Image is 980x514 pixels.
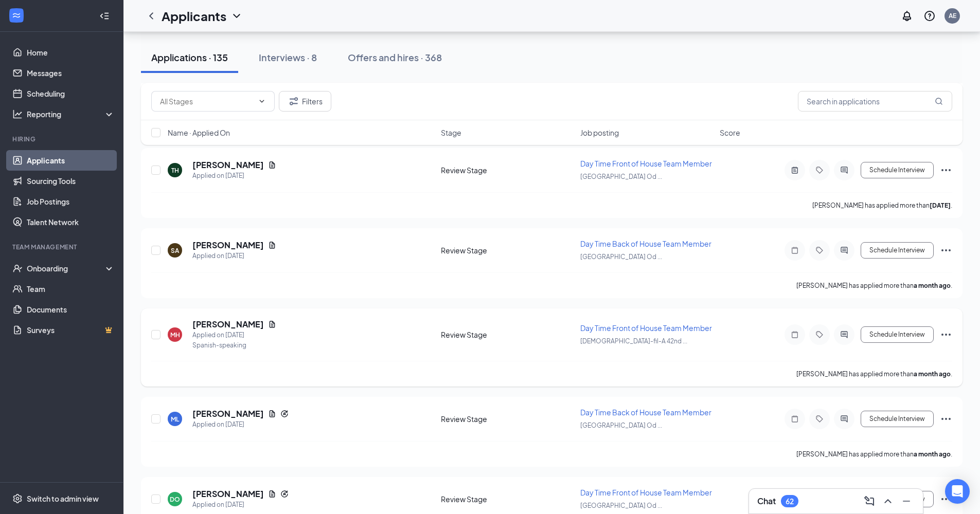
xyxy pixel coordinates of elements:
svg: ActiveChat [838,415,850,423]
svg: ChevronUp [882,495,894,507]
svg: Document [268,410,276,418]
div: Review Stage [441,494,574,504]
span: Day Time Back of House Team Member [580,408,711,417]
div: Applied on [DATE] [192,500,289,510]
span: Day Time Back of House Team Member [580,239,711,248]
svg: Note [789,246,801,254]
p: [PERSON_NAME] has applied more than . [796,450,952,458]
b: a month ago [914,282,951,289]
svg: Settings [12,493,23,504]
div: Applications · 135 [151,51,228,64]
button: ComposeMessage [861,493,878,509]
span: Name · Applied On [168,127,230,138]
svg: ChevronDown [230,10,243,22]
h5: [PERSON_NAME] [192,159,264,171]
button: Schedule Interview [861,411,934,427]
input: All Stages [160,96,254,107]
p: [PERSON_NAME] has applied more than . [812,201,952,210]
div: Applied on [DATE] [192,171,276,181]
svg: ActiveChat [838,166,850,174]
button: Minimize [898,493,915,509]
button: ChevronUp [880,493,896,509]
svg: Note [789,415,801,423]
a: Sourcing Tools [27,171,115,191]
h5: [PERSON_NAME] [192,488,264,500]
svg: Document [268,241,276,249]
div: Offers and hires · 368 [348,51,442,64]
svg: Note [789,331,801,339]
div: Open Intercom Messenger [945,479,970,504]
span: Stage [441,127,461,138]
svg: Ellipses [940,328,952,341]
svg: Ellipses [940,493,952,505]
svg: Ellipses [940,413,952,425]
div: Interviews · 8 [259,51,317,64]
svg: Tag [813,415,826,423]
a: Applicants [27,150,115,171]
a: Home [27,42,115,63]
a: Job Postings [27,191,115,212]
a: SurveysCrown [27,320,115,340]
button: Schedule Interview [861,242,934,259]
div: Applied on [DATE] [192,419,289,430]
svg: Filter [288,95,300,107]
div: ML [171,415,179,424]
h3: Chat [757,495,776,507]
b: a month ago [914,370,951,378]
h1: Applicants [162,7,226,25]
div: MH [170,331,180,339]
div: SA [171,246,179,255]
svg: Tag [813,331,826,339]
svg: ChevronDown [258,97,266,105]
div: 62 [786,497,794,506]
svg: Reapply [280,410,289,418]
a: Scheduling [27,83,115,104]
a: Messages [27,63,115,83]
div: Team Management [12,243,113,251]
a: Team [27,279,115,299]
svg: ActiveChat [838,246,850,254]
div: Review Stage [441,245,574,255]
span: Job posting [580,127,619,138]
button: Filter Filters [279,91,331,112]
div: Reporting [27,109,115,119]
svg: ComposeMessage [863,495,876,507]
div: Applied on [DATE] [192,330,276,340]
div: Applied on [DATE] [192,251,276,261]
b: [DATE] [930,201,951,209]
svg: Reapply [280,490,289,498]
svg: Ellipses [940,164,952,176]
svg: Notifications [901,10,913,22]
svg: Minimize [900,495,913,507]
input: Search in applications [798,91,952,112]
div: DO [170,495,180,504]
div: Spanish-speaking [192,340,276,351]
svg: UserCheck [12,263,23,273]
svg: QuestionInfo [923,10,936,22]
a: Talent Network [27,212,115,232]
span: Day Time Front of House Team Member [580,159,712,168]
a: Documents [27,299,115,320]
svg: Document [268,490,276,498]
svg: ActiveNote [789,166,801,174]
button: Schedule Interview [861,326,934,343]
span: [GEOGRAPHIC_DATA] Od ... [580,173,662,180]
svg: Tag [813,246,826,254]
svg: Ellipses [940,244,952,256]
svg: Document [268,161,276,169]
span: [GEOGRAPHIC_DATA] Od ... [580,421,662,429]
h5: [PERSON_NAME] [192,240,264,251]
div: Review Stage [441,165,574,175]
div: Review Stage [441,329,574,340]
h5: [PERSON_NAME] [192,408,264,419]
div: TH [171,166,179,175]
p: [PERSON_NAME] has applied more than . [796,370,952,378]
button: Schedule Interview [861,162,934,178]
h5: [PERSON_NAME] [192,319,264,330]
span: [GEOGRAPHIC_DATA] Od ... [580,502,662,509]
svg: ChevronLeft [145,10,157,22]
div: Switch to admin view [27,493,99,504]
div: Hiring [12,135,113,143]
span: Score [720,127,740,138]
